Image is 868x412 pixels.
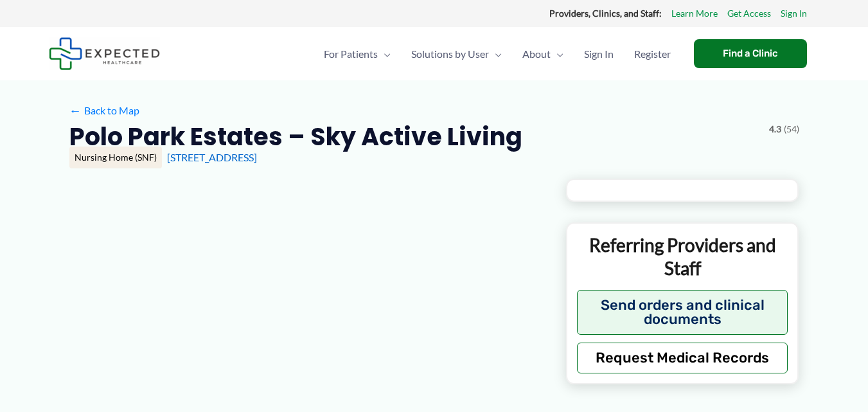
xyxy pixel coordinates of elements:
button: Send orders and clinical documents [577,290,788,335]
a: ←Back to Map [69,101,139,120]
span: For Patients [324,31,378,76]
span: Menu Toggle [551,31,563,76]
strong: Providers, Clinics, and Staff: [549,8,662,19]
a: For PatientsMenu Toggle [314,31,401,76]
img: Expected Healthcare Logo - side, dark font, small [49,37,160,70]
span: Menu Toggle [489,31,502,76]
a: [STREET_ADDRESS] [167,151,257,163]
a: Register [624,31,681,76]
div: Nursing Home (SNF) [69,147,162,168]
p: Referring Providers and Staff [577,233,788,280]
span: Sign In [584,31,614,76]
span: 4.3 [769,121,781,138]
a: Get Access [727,5,771,22]
button: Request Medical Records [577,343,788,373]
a: Solutions by UserMenu Toggle [401,31,512,76]
a: Sign In [574,31,624,76]
span: About [522,31,551,76]
span: ← [69,104,82,116]
a: Find a Clinic [694,39,807,68]
span: Solutions by User [411,31,489,76]
span: Menu Toggle [378,31,391,76]
a: Sign In [781,5,807,22]
nav: Primary Site Navigation [314,31,681,76]
span: (54) [784,121,799,138]
a: Learn More [671,5,718,22]
span: Register [634,31,671,76]
h2: Polo Park Estates – Sky Active Living [69,121,522,152]
a: AboutMenu Toggle [512,31,574,76]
